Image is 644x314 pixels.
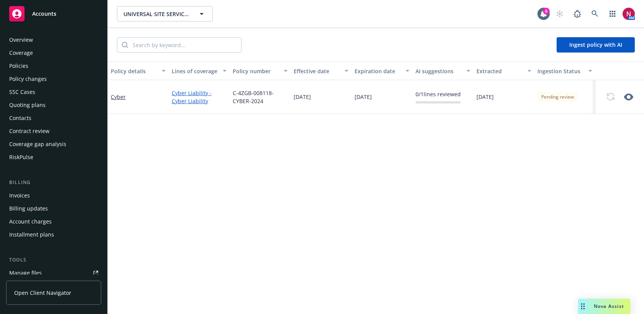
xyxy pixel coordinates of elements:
div: Policies [9,60,28,72]
div: Policy number [233,67,279,75]
div: Ingestion Status [537,67,584,75]
div: Tools [6,256,101,264]
div: RiskPulse [9,151,33,163]
div: Expiration date [355,67,401,75]
a: RiskPulse [6,151,101,163]
a: Policy changes [6,73,101,85]
div: Lines of coverage [172,67,218,75]
button: UNIVERSAL SITE SERVICES, INC [117,6,213,21]
button: Expiration date [352,62,412,80]
div: Quoting plans [9,99,46,111]
div: SSC Cases [9,86,35,98]
div: Billing updates [9,202,48,215]
div: Policy changes [9,73,47,85]
a: Policies [6,60,101,72]
button: Ingest policy with AI [557,37,635,53]
a: SSC Cases [6,86,101,98]
a: Search [587,6,603,21]
a: Account charges [6,215,101,228]
a: Cyber Liability - Cyber Liability [172,89,227,105]
svg: Search [122,42,128,48]
div: Contract review [9,125,49,137]
div: Drag to move [578,299,588,314]
button: Policy details [108,62,169,80]
span: UNIVERSAL SITE SERVICES, INC [123,10,190,18]
a: Billing updates [6,202,101,215]
a: Contacts [6,112,101,124]
div: Invoices [9,189,30,202]
button: Lines of coverage [169,62,230,80]
a: Contract review [6,125,101,137]
button: Nova Assist [578,299,630,314]
div: Billing [6,179,101,186]
input: Search by keyword... [128,38,241,52]
a: Accounts [6,3,101,25]
div: Overview [9,34,33,46]
span: Open Client Navigator [14,289,71,297]
div: Installment plans [9,229,54,241]
span: C-4ZGB-008118-CYBER-2024 [233,89,287,105]
button: Effective date [291,62,352,80]
div: Policy details [111,67,157,75]
a: Switch app [605,6,620,21]
div: 0 / 1 lines reviewed [416,90,461,98]
a: Invoices [6,189,101,202]
a: Coverage [6,47,101,59]
a: Report a Bug [570,6,585,21]
button: Ingestion Status [534,62,595,80]
div: Coverage [9,47,33,59]
span: [DATE] [476,93,494,101]
span: [DATE] [294,93,311,101]
a: Start snowing [552,6,567,21]
button: Extracted [473,62,534,80]
div: Manage files [9,267,42,279]
a: Cyber [111,93,126,100]
span: [DATE] [355,93,372,101]
a: Manage files [6,267,101,279]
button: Policy number [230,62,291,80]
div: Contacts [9,112,31,124]
a: Coverage gap analysis [6,138,101,150]
div: Coverage gap analysis [9,138,66,150]
div: Extracted [476,67,523,75]
div: Account charges [9,215,52,228]
a: Quoting plans [6,99,101,111]
div: AI suggestions [416,67,462,75]
div: Pending review [537,92,578,102]
div: Effective date [294,67,340,75]
span: Accounts [32,11,56,17]
div: 6 [543,8,550,15]
span: Nova Assist [594,303,624,309]
button: AI suggestions [412,62,473,80]
img: photo [623,8,635,20]
a: Installment plans [6,229,101,241]
a: Overview [6,34,101,46]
